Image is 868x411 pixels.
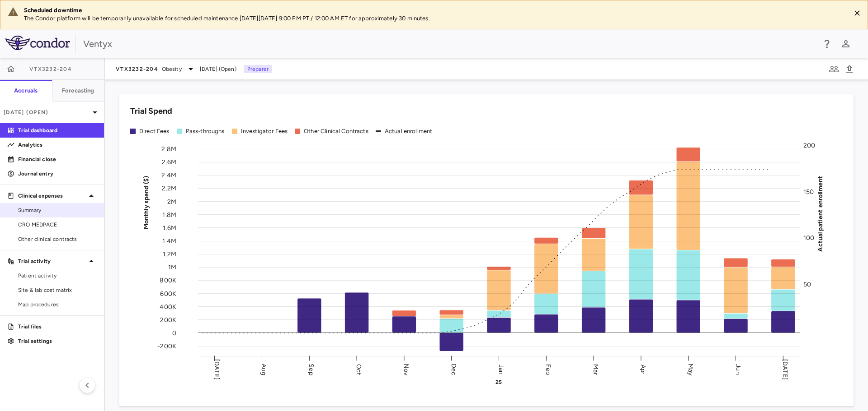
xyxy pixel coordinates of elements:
[18,141,97,149] p: Analytics
[241,127,288,135] div: Investigator Fees
[495,379,502,385] text: 25
[803,188,814,195] tspan: 150
[803,234,814,242] tspan: 100
[163,250,176,258] tspan: 1.2M
[18,235,97,243] span: Other clinical contracts
[18,170,97,178] p: Journal entry
[83,37,816,51] div: Ventyx
[24,6,843,14] div: Scheduled downtime
[260,364,268,375] text: Aug
[160,316,176,323] tspan: 200K
[304,127,368,135] div: Other Clinical Contracts
[18,272,97,280] span: Patient activity
[687,363,694,375] text: May
[850,6,864,20] button: Close
[402,363,410,375] text: Nov
[139,127,170,135] div: Direct Fees
[167,198,176,205] tspan: 2M
[781,359,789,380] text: [DATE]
[803,142,815,149] tspan: 200
[130,105,172,117] h6: Trial Spend
[18,221,97,229] span: CRO MEDPACE
[639,364,647,374] text: Apr
[186,127,225,135] div: Pass-throughs
[161,145,176,153] tspan: 2.8M
[163,224,176,231] tspan: 1.6M
[62,87,94,95] h6: Forecasting
[355,364,363,374] text: Oct
[161,171,176,179] tspan: 2.4M
[544,364,552,374] text: Feb
[18,286,97,294] span: Site & lab cost matrix
[450,363,458,375] text: Dec
[162,185,176,192] tspan: 2.2M
[5,36,70,50] img: logo-full-SnFGN8VE.png
[18,300,97,309] span: Map procedures
[213,359,221,380] text: [DATE]
[307,364,315,375] text: Sep
[497,364,505,374] text: Jan
[18,323,97,331] p: Trial files
[24,14,843,23] p: The Condor platform will be temporarily unavailable for scheduled maintenance [DATE][DATE] 9:00 P...
[116,65,158,73] span: VTX3232-204
[162,158,176,166] tspan: 2.6M
[803,281,811,288] tspan: 50
[172,329,176,337] tspan: 0
[157,342,176,350] tspan: -200K
[18,192,86,200] p: Clinical expenses
[4,108,90,116] p: [DATE] (Open)
[816,175,824,251] tspan: Actual patient enrollment
[162,237,176,245] tspan: 1.4M
[14,87,38,95] h6: Accruals
[734,364,742,374] text: Jun
[200,65,236,73] span: [DATE] (Open)
[18,337,97,345] p: Trial settings
[29,65,72,73] span: VTX3232-204
[18,126,97,134] p: Trial dashboard
[168,263,176,271] tspan: 1M
[160,277,176,284] tspan: 800K
[18,155,97,163] p: Financial close
[592,364,599,374] text: Mar
[18,257,86,265] p: Trial activity
[244,65,272,73] p: Preparer
[385,127,433,135] div: Actual enrollment
[160,303,176,310] tspan: 400K
[162,65,182,73] span: Obesity
[162,211,176,218] tspan: 1.8M
[18,206,97,214] span: Summary
[160,290,176,297] tspan: 600K
[142,175,150,229] tspan: Monthly spend ($)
